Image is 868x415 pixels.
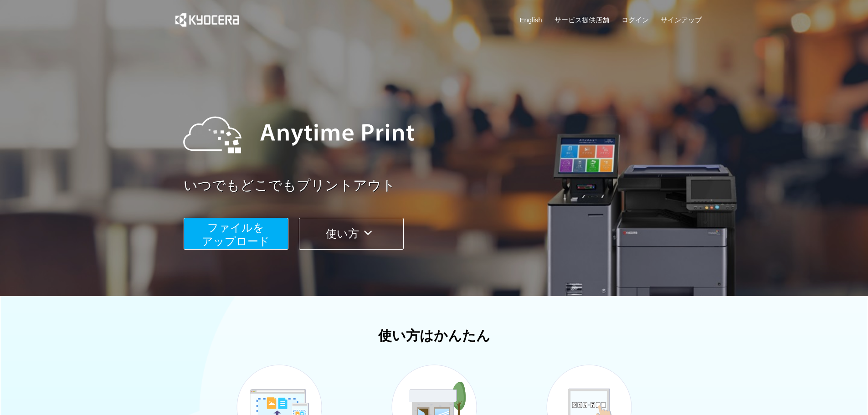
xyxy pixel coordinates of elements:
a: ログイン [621,15,649,25]
span: ファイルを ​​アップロード [202,221,270,247]
button: ファイルを​​アップロード [184,218,288,250]
button: 使い方 [299,218,404,250]
a: サインアップ [661,15,702,25]
a: サービス提供店舗 [555,15,609,25]
a: English [520,15,542,25]
a: いつでもどこでもプリントアウト [184,176,708,195]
